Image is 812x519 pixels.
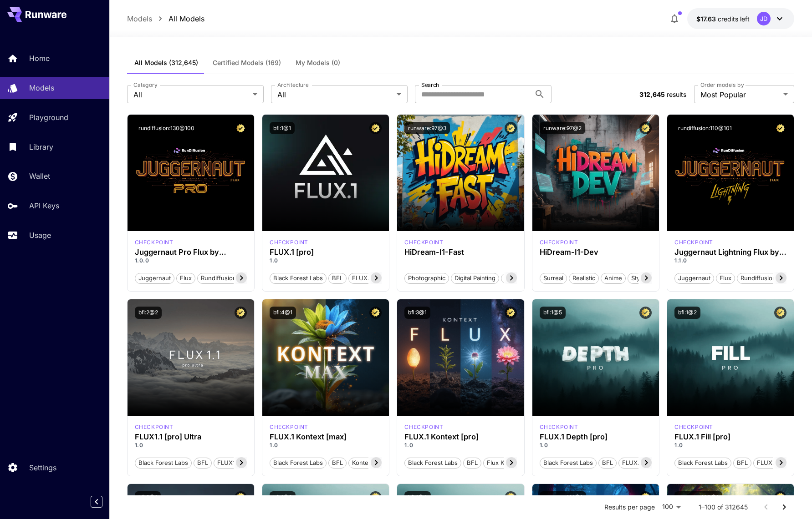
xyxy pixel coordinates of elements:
span: rundiffusion [198,274,240,283]
span: BFL [329,459,346,468]
p: 1.0 [674,441,786,449]
button: $17.62901JD [687,8,794,29]
p: Wallet [29,171,50,181]
button: bfl:4@1 [270,307,296,319]
span: Realistic [569,274,598,283]
button: Black Forest Labs [270,272,327,284]
button: flux [716,272,735,284]
span: Most Popular [700,89,780,100]
div: fluxpro [540,423,578,431]
span: Black Forest Labs [675,459,731,468]
span: All [133,89,249,100]
button: BFL [328,457,347,469]
nav: breadcrumb [127,13,204,24]
span: Certified Models (169) [213,59,281,67]
span: 312,645 [639,91,665,98]
button: juggernaut [135,272,174,284]
span: My Models (0) [296,59,340,67]
span: FLUX1.1 [pro] Ultra [214,459,273,468]
button: bfl:3@1 [404,307,430,319]
button: Kontext [348,457,377,469]
a: All Models [169,13,204,24]
button: Certified Model – Vetted for best performance and includes a commercial license. [774,122,786,134]
span: Black Forest Labs [405,459,461,468]
p: 1.0.0 [135,257,247,265]
button: FLUX.1 Depth [pro] [618,457,679,469]
div: FLUX.1 Kontext [max] [270,433,382,441]
button: Black Forest Labs [135,457,192,469]
span: flux [177,274,195,283]
p: 1.0 [540,441,652,449]
label: Architecture [277,81,308,89]
span: FLUX.1 Fill [pro] [754,459,805,468]
button: Cinematic [501,272,536,284]
div: $17.62901 [696,14,750,24]
p: checkpoint [674,423,713,431]
button: Black Forest Labs [270,457,327,469]
span: Photographic [405,274,449,283]
span: Flux Kontext [484,459,525,468]
p: checkpoint [540,423,578,431]
div: JD [757,12,771,25]
p: Models [29,82,54,93]
button: Certified Model – Vetted for best performance and includes a commercial license. [505,491,517,504]
p: Results per page [604,503,655,512]
a: Models [127,13,152,24]
span: FLUX.1 [pro] [349,274,390,283]
button: BFL [194,457,212,469]
button: Certified Model – Vetted for best performance and includes a commercial license. [774,491,786,504]
label: Order models by [700,81,744,89]
button: Black Forest Labs [674,457,731,469]
span: Black Forest Labs [135,459,191,468]
h3: FLUX1.1 [pro] Ultra [135,433,247,441]
p: Usage [29,230,51,241]
div: fluxpro [270,238,308,247]
div: FLUX.1 D [135,238,174,247]
button: Certified Model – Vetted for best performance and includes a commercial license. [369,491,382,504]
span: juggernaut [135,274,174,283]
p: 1.0 [135,441,247,449]
p: Home [29,53,50,64]
span: Black Forest Labs [270,459,326,468]
div: HiDream Fast [404,238,443,247]
button: Certified Model – Vetted for best performance and includes a commercial license. [505,307,517,319]
span: Anime [601,274,625,283]
span: Black Forest Labs [270,274,326,283]
h3: HiDream-I1-Dev [540,248,652,257]
button: Photographic [404,272,449,284]
button: bfl:2@1 [135,491,161,504]
button: runware:100@1 [674,491,722,504]
button: BFL [733,457,751,469]
span: Stylized [628,274,656,283]
h3: Juggernaut Pro Flux by RunDiffusion [135,248,247,257]
h3: HiDream-I1-Fast [404,248,516,257]
div: FLUX.1 [pro] [270,248,382,257]
span: BFL [329,274,346,283]
p: Playground [29,112,68,123]
p: checkpoint [540,238,578,247]
button: Certified Model – Vetted for best performance and includes a commercial license. [369,122,382,134]
div: Juggernaut Lightning Flux by RunDiffusion [674,248,786,257]
div: FLUX.1 Kontext [pro] [404,433,516,441]
span: Cinematic [501,274,536,283]
p: 1.1.0 [674,257,786,265]
div: FLUX.1 D [674,238,713,247]
span: credits left [718,15,750,23]
div: Collapse sidebar [97,494,109,510]
button: Flux Kontext [483,457,526,469]
span: Black Forest Labs [540,459,596,468]
button: bfl:1@5 [540,307,566,319]
p: API Keys [29,200,59,211]
div: FLUX.1 Kontext [pro] [404,423,443,431]
span: Kontext [349,459,377,468]
button: FLUX.1 [pro] [348,272,391,284]
button: Stylized [628,272,657,284]
button: rundiffusion:110@101 [674,122,735,134]
span: $17.63 [696,15,718,23]
p: Settings [29,462,56,473]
